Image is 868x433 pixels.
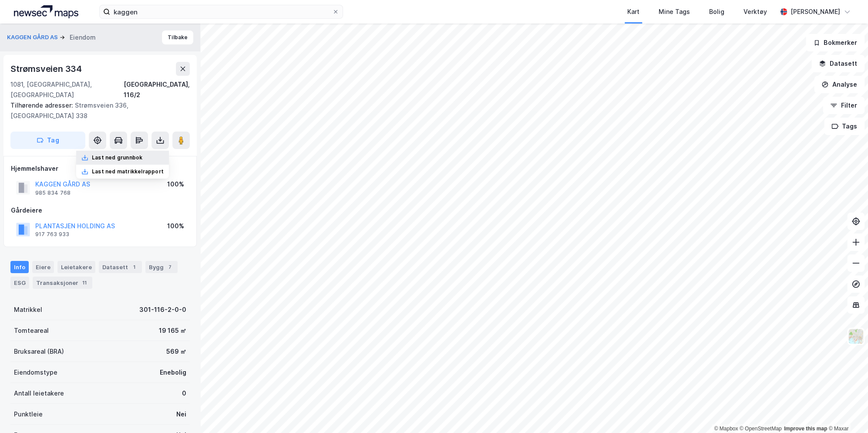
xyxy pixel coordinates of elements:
div: 569 ㎡ [166,346,186,357]
div: Kontrollprogram for chat [824,391,868,433]
div: Tomteareal [14,325,49,336]
div: 917 763 933 [35,231,69,238]
a: OpenStreetMap [740,426,782,432]
div: Hjemmelshaver [11,163,189,174]
div: 7 [165,263,174,271]
div: Verktøy [744,7,767,17]
div: Last ned matrikkelrapport [92,168,164,175]
button: Analyse [814,76,865,93]
a: Mapbox [714,426,738,432]
div: Bruksareal (BRA) [14,346,64,357]
div: 100% [167,221,184,231]
div: Bolig [709,7,724,17]
div: Mine Tags [659,7,690,17]
div: Nei [176,409,186,419]
div: Strømsveien 336, [GEOGRAPHIC_DATA] 338 [10,100,183,121]
button: Filter [823,97,865,114]
div: Strømsveien 334 [10,62,84,76]
div: 0 [182,388,186,399]
span: Tilhørende adresser: [10,101,75,109]
div: Kart [627,7,639,17]
div: 19 165 ㎡ [159,325,186,336]
div: [PERSON_NAME] [791,7,840,17]
div: Antall leietakere [14,388,64,399]
div: Enebolig [160,367,186,378]
div: Last ned grunnbok [92,154,142,161]
div: 11 [80,278,89,287]
div: Info [10,261,29,273]
input: Søk på adresse, matrikkel, gårdeiere, leietakere eller personer [110,5,332,18]
div: Eiere [32,261,54,273]
iframe: Chat Widget [824,391,868,433]
div: Bygg [145,261,178,273]
a: Improve this map [784,426,827,432]
div: Matrikkel [14,304,42,315]
div: Leietakere [57,261,95,273]
div: Punktleie [14,409,43,419]
div: 985 834 768 [35,189,71,196]
img: logo.a4113a55bc3d86da70a041830d287a7e.svg [14,5,78,18]
img: Z [848,328,864,345]
div: Gårdeiere [11,205,189,216]
div: 301-116-2-0-0 [139,304,186,315]
button: Tag [10,132,85,149]
div: Datasett [99,261,142,273]
div: Transaksjoner [33,277,92,289]
div: ESG [10,277,29,289]
div: 100% [167,179,184,189]
div: 1081, [GEOGRAPHIC_DATA], [GEOGRAPHIC_DATA] [10,79,124,100]
div: 1 [130,263,138,271]
div: [GEOGRAPHIC_DATA], 116/2 [124,79,190,100]
button: Tags [824,118,865,135]
button: Bokmerker [806,34,865,51]
button: Datasett [811,55,865,72]
button: Tilbake [162,30,193,44]
button: KAGGEN GÅRD AS [7,33,60,42]
div: Eiendom [70,32,96,43]
div: Eiendomstype [14,367,57,378]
